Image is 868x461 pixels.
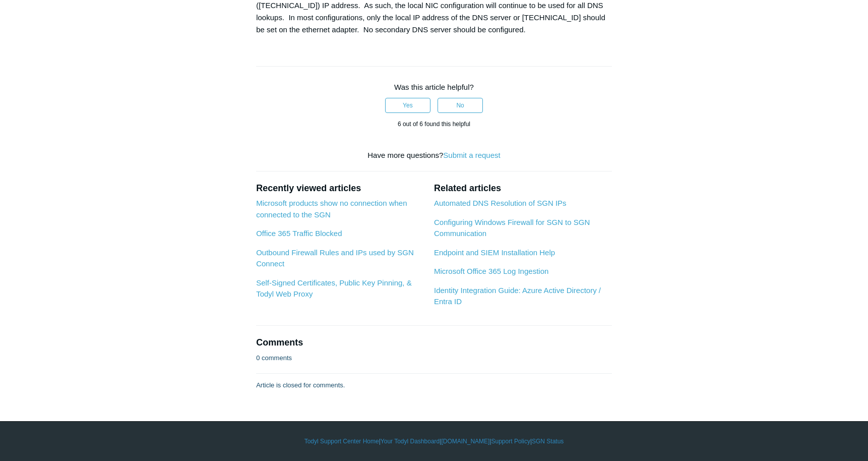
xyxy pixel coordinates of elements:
[438,98,483,113] button: This article was not helpful
[434,199,567,207] a: Automated DNS Resolution of SGN IPs
[434,182,612,195] h2: Related articles
[304,437,379,446] a: Todyl Support Center Home
[434,286,601,306] a: Identity Integration Guide: Azure Active Directory / Entra ID
[256,229,342,238] a: Office 365 Traffic Blocked
[434,218,590,238] a: Configuring Windows Firewall for SGN to SGN Communication
[256,336,612,350] h2: Comments
[256,380,345,390] p: Article is closed for comments.
[256,199,407,219] a: Microsoft products show no connection when connected to the SGN
[434,248,555,257] a: Endpoint and SIEM Installation Help
[256,353,292,363] p: 0 comments
[142,437,726,446] div: | | | |
[394,83,474,91] span: Was this article helpful?
[443,151,500,159] a: Submit a request
[381,437,440,446] a: Your Todyl Dashboard
[256,278,412,299] a: Self-Signed Certificates, Public Key Pinning, & Todyl Web Proxy
[441,437,489,446] a: [DOMAIN_NAME]
[256,248,414,268] a: Outbound Firewall Rules and IPs used by SGN Connect
[491,437,530,446] a: Support Policy
[398,121,470,128] span: 6 out of 6 found this helpful
[532,437,564,446] a: SGN Status
[434,267,548,275] a: Microsoft Office 365 Log Ingestion
[385,98,430,113] button: This article was helpful
[256,182,424,195] h2: Recently viewed articles
[256,150,612,161] div: Have more questions?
